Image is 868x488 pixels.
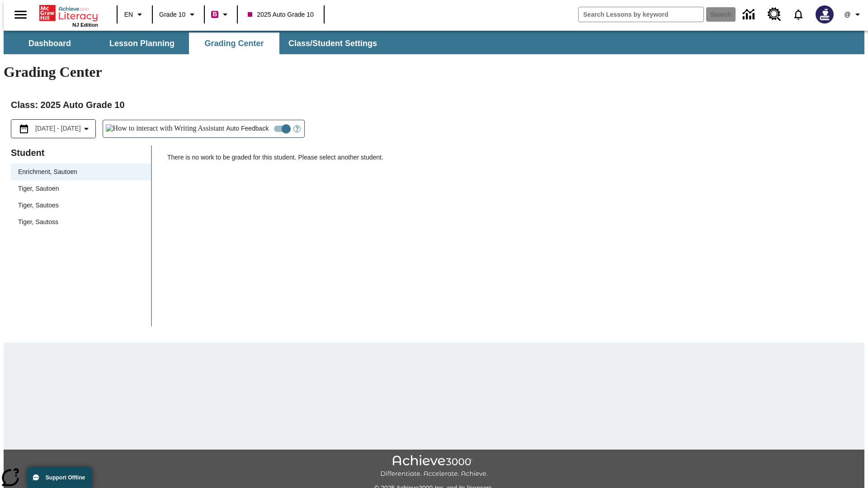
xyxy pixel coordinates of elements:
[39,3,98,28] div: Home
[39,4,98,22] a: Home
[281,33,384,54] button: Class/Student Settings
[226,124,269,133] span: Auto Feedback
[208,6,234,23] button: Boost Class color is violet red. Change class color
[124,10,133,19] span: EN
[11,164,151,180] div: Enrichment, Sautoen
[787,3,810,26] a: Notifications
[844,10,850,19] span: @
[4,64,864,80] h1: Grading Center
[72,22,98,28] span: NJ Edition
[120,6,149,23] button: Language: EN, Select a language
[248,10,313,19] span: 2025 Auto Grade 10
[35,124,81,133] span: [DATE] - [DATE]
[810,3,839,26] button: Select a new avatar
[27,467,92,488] button: Support Offline
[212,9,217,20] span: B
[18,201,144,210] span: Tiger, Sautoes
[762,2,787,27] a: Resource Center, Will open in new tab
[46,474,85,481] span: Support Offline
[159,10,185,19] span: Grade 10
[380,455,488,478] img: Achieve3000 Differentiate Accelerate Achieve
[4,33,385,54] div: SubNavbar
[156,6,201,23] button: Grade: Grade 10, Select a grade
[11,180,151,197] div: Tiger, Sautoen
[816,5,834,23] img: Avatar
[11,98,857,112] h2: Class : 2025 Auto Grade 10
[189,33,279,54] button: Grading Center
[18,167,144,177] span: Enrichment, Sautoen
[11,214,151,230] div: Tiger, Sautoss
[167,153,857,169] p: There is no work to be graded for this student. Please select another student.
[18,184,144,193] span: Tiger, Sautoen
[5,33,95,54] button: Dashboard
[15,123,92,134] button: Select the date range menu item
[737,2,762,27] a: Data Center
[579,7,703,22] input: search field
[839,6,868,23] button: Profile/Settings
[81,123,92,134] svg: Collapse Date Range Filter
[290,120,304,137] button: Open Help for Writing Assistant
[11,197,151,214] div: Tiger, Sautoes
[106,124,225,133] img: How to interact with Writing Assistant
[18,217,144,227] span: Tiger, Sautoss
[97,33,187,54] button: Lesson Planning
[7,1,34,28] button: Open side menu
[4,31,864,54] div: SubNavbar
[11,145,151,160] p: Student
